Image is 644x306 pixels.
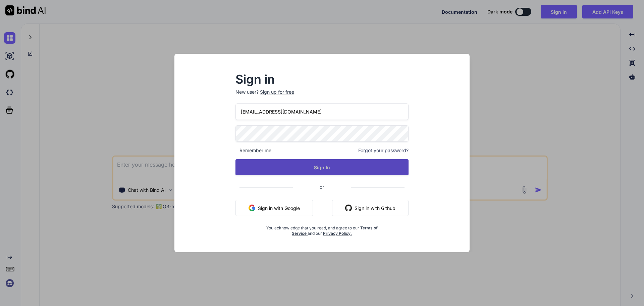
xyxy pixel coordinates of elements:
[235,89,409,103] p: New user?
[292,225,378,236] a: Terms of Service
[358,147,409,154] span: Forgot your password?
[235,147,271,154] span: Remember me
[323,231,352,236] a: Privacy Policy.
[235,74,409,85] h2: Sign in
[235,103,409,120] input: Login or Email
[235,200,313,216] button: Sign in with Google
[249,205,255,211] img: google
[293,179,351,195] span: or
[264,221,380,236] div: You acknowledge that you read, and agree to our and our
[332,200,409,216] button: Sign in with Github
[235,159,409,175] button: Sign In
[260,89,294,95] div: Sign up for free
[345,205,352,211] img: github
